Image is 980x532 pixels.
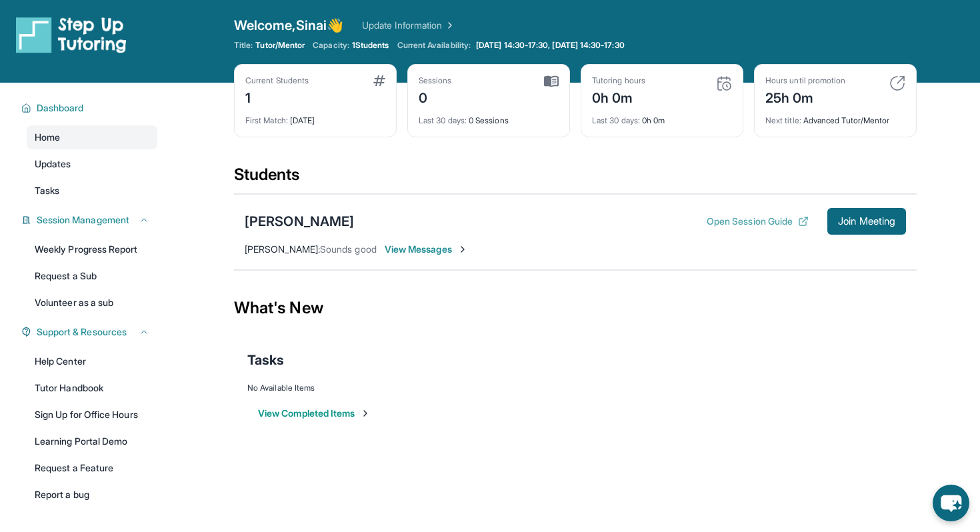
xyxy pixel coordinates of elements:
[27,349,157,373] a: Help Center
[245,243,320,255] span: [PERSON_NAME] :
[457,244,468,255] img: Chevron-Right
[255,40,305,51] span: Tutor/Mentor
[765,75,845,86] div: Hours until promotion
[592,75,645,86] div: Tutoring hours
[544,75,559,87] img: card
[37,325,127,339] span: Support & Resources
[37,213,129,227] span: Session Management
[397,40,471,51] span: Current Availability:
[27,403,157,427] a: Sign Up for Office Hours
[27,376,157,400] a: Tutor Handbook
[765,115,801,125] span: Next title :
[245,212,354,231] div: [PERSON_NAME]
[27,125,157,149] a: Home
[245,86,309,107] div: 1
[419,107,559,126] div: 0 Sessions
[258,407,371,420] button: View Completed Items
[35,131,60,144] span: Home
[37,101,84,115] span: Dashboard
[35,184,59,197] span: Tasks
[27,429,157,453] a: Learning Portal Demo
[442,19,455,32] img: Chevron Right
[476,40,625,51] span: [DATE] 14:30-17:30, [DATE] 14:30-17:30
[362,19,455,32] a: Update Information
[419,86,452,107] div: 0
[320,243,377,255] span: Sounds good
[245,107,385,126] div: [DATE]
[16,16,127,53] img: logo
[247,351,284,369] span: Tasks
[35,157,71,171] span: Updates
[234,16,343,35] span: Welcome, Sinai 👋
[31,213,149,227] button: Session Management
[352,40,389,51] span: 1 Students
[385,243,468,256] span: View Messages
[827,208,906,235] button: Join Meeting
[592,107,732,126] div: 0h 0m
[373,75,385,86] img: card
[27,264,157,288] a: Request a Sub
[592,115,640,125] span: Last 30 days :
[765,107,905,126] div: Advanced Tutor/Mentor
[27,152,157,176] a: Updates
[245,115,288,125] span: First Match :
[592,86,645,107] div: 0h 0m
[234,164,917,193] div: Students
[234,40,253,51] span: Title:
[765,86,845,107] div: 25h 0m
[716,75,732,91] img: card
[27,291,157,315] a: Volunteer as a sub
[31,101,149,115] button: Dashboard
[313,40,349,51] span: Capacity:
[245,75,309,86] div: Current Students
[247,383,903,393] div: No Available Items
[838,217,895,225] span: Join Meeting
[27,456,157,480] a: Request a Feature
[27,237,157,261] a: Weekly Progress Report
[473,40,627,51] a: [DATE] 14:30-17:30, [DATE] 14:30-17:30
[31,325,149,339] button: Support & Resources
[419,115,467,125] span: Last 30 days :
[27,483,157,507] a: Report a bug
[419,75,452,86] div: Sessions
[933,485,969,521] button: chat-button
[889,75,905,91] img: card
[27,179,157,203] a: Tasks
[707,215,809,228] button: Open Session Guide
[234,279,917,337] div: What's New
